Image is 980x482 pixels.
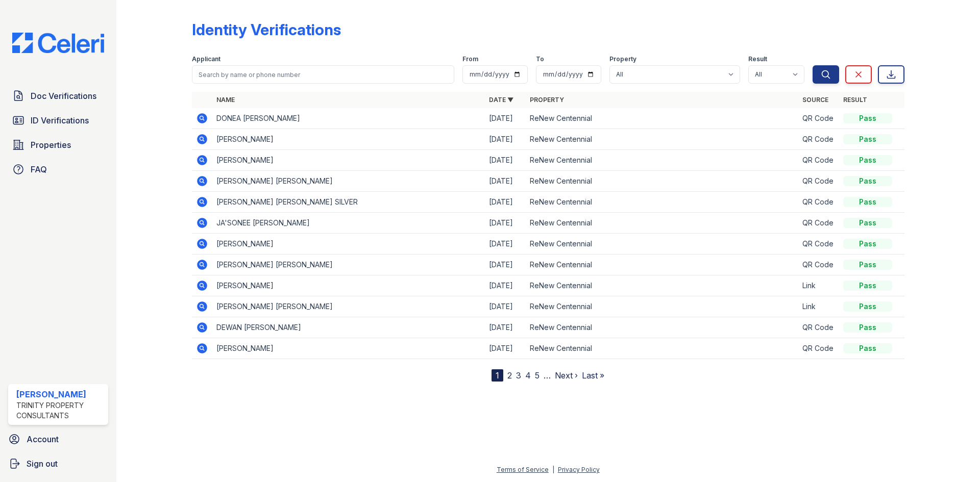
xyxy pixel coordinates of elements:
td: ReNew Centennial [526,213,798,234]
a: 4 [525,370,531,380]
a: Properties [8,135,108,155]
td: [DATE] [485,234,526,255]
td: QR Code [798,234,839,255]
label: To [536,55,544,63]
div: Pass [843,155,892,165]
td: QR Code [798,150,839,171]
a: Date ▼ [489,96,513,104]
td: QR Code [798,192,839,213]
a: Property [530,96,564,104]
a: Privacy Policy [558,466,600,473]
td: [PERSON_NAME] [212,150,485,171]
span: Properties [31,139,71,151]
td: [DATE] [485,317,526,338]
td: [PERSON_NAME] [212,129,485,150]
td: [DATE] [485,255,526,275]
td: ReNew Centennial [526,234,798,255]
a: Doc Verifications [8,86,108,106]
a: Sign out [4,453,112,474]
a: Result [843,96,867,104]
td: [DATE] [485,129,526,150]
td: Link [798,275,839,296]
a: Terms of Service [497,466,549,473]
td: [PERSON_NAME] [PERSON_NAME] [212,171,485,192]
td: [PERSON_NAME] [212,275,485,296]
td: [DATE] [485,192,526,213]
label: Applicant [192,55,220,63]
span: FAQ [31,163,47,175]
div: Pass [843,343,892,353]
td: QR Code [798,338,839,359]
td: ReNew Centennial [526,150,798,171]
td: ReNew Centennial [526,317,798,338]
td: ReNew Centennial [526,129,798,150]
label: Property [609,55,636,63]
td: ReNew Centennial [526,275,798,296]
td: QR Code [798,255,839,275]
div: Identity Verifications [192,20,341,39]
td: [PERSON_NAME] [212,338,485,359]
label: From [462,55,478,63]
td: ReNew Centennial [526,192,798,213]
a: 2 [507,370,512,380]
td: [DATE] [485,213,526,234]
td: [PERSON_NAME] [212,234,485,255]
div: Pass [843,260,892,270]
td: [DATE] [485,108,526,129]
td: ReNew Centennial [526,338,798,359]
a: Last » [582,370,604,380]
td: QR Code [798,108,839,129]
td: ReNew Centennial [526,171,798,192]
td: QR Code [798,213,839,234]
td: [PERSON_NAME] [PERSON_NAME] [212,255,485,275]
label: Result [748,55,767,63]
a: FAQ [8,159,108,180]
span: Account [27,433,59,445]
div: Pass [843,134,892,144]
td: [DATE] [485,275,526,296]
div: | [552,466,554,473]
td: DONEA [PERSON_NAME] [212,108,485,129]
td: QR Code [798,129,839,150]
td: QR Code [798,171,839,192]
td: [PERSON_NAME] [PERSON_NAME] [212,296,485,317]
div: 1 [492,369,503,382]
a: Name [216,96,235,104]
td: Link [798,296,839,317]
a: 5 [535,370,540,380]
td: [DATE] [485,338,526,359]
a: Source [802,96,828,104]
a: Next › [555,370,578,380]
div: Pass [843,239,892,249]
td: DEWAN [PERSON_NAME] [212,317,485,338]
div: Pass [843,301,892,312]
a: Account [4,429,112,449]
span: Doc Verifications [31,90,96,102]
span: Sign out [27,458,58,470]
div: Trinity Property Consultants [16,400,104,421]
div: Pass [843,218,892,228]
td: ReNew Centennial [526,296,798,317]
div: Pass [843,176,892,186]
div: Pass [843,197,892,207]
td: ReNew Centennial [526,108,798,129]
td: ReNew Centennial [526,255,798,275]
div: Pass [843,281,892,291]
div: Pass [843,322,892,333]
td: [DATE] [485,296,526,317]
span: ID Verifications [31,114,89,126]
img: CE_Logo_Blue-a8612792a0a2168367f1c8372b55b34899dd931a85d93a1a3d3e32e68fde9ad4.png [4,33,112,53]
span: … [544,369,551,382]
td: [DATE] [485,171,526,192]
td: JA'SONEE [PERSON_NAME] [212,213,485,234]
td: [DATE] [485,150,526,171]
div: [PERSON_NAME] [16,388,104,400]
div: Pass [843,113,892,123]
input: Search by name or phone number [192,65,454,84]
td: QR Code [798,317,839,338]
td: [PERSON_NAME] [PERSON_NAME] SILVER [212,192,485,213]
a: 3 [516,370,521,380]
a: ID Verifications [8,110,108,131]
